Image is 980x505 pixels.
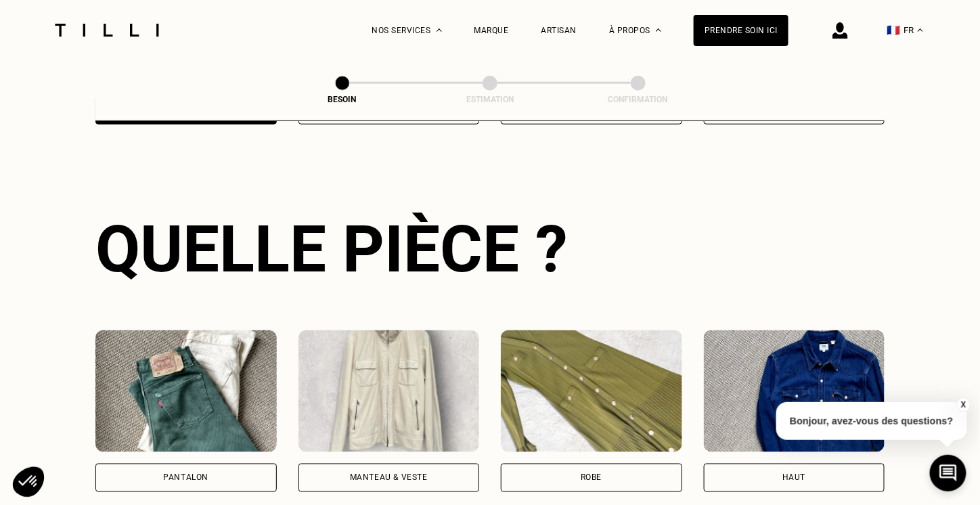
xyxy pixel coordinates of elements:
[956,397,970,412] button: X
[474,26,509,35] a: Marque
[704,330,885,452] img: Tilli retouche votre Haut
[95,330,277,452] img: Tilli retouche votre Pantalon
[163,474,208,482] div: Pantalon
[437,28,442,32] img: Menu déroulant
[918,28,923,32] img: menu déroulant
[782,474,805,482] div: Haut
[350,474,428,482] div: Manteau & Veste
[832,22,848,39] img: icône connexion
[422,95,558,104] div: Estimation
[656,28,661,32] img: Menu déroulant à propos
[581,474,602,482] div: Robe
[501,330,682,452] img: Tilli retouche votre Robe
[694,15,788,46] a: Prendre soin ici
[887,24,901,37] span: 🇫🇷
[571,95,706,104] div: Confirmation
[541,26,577,35] a: Artisan
[298,330,480,452] img: Tilli retouche votre Manteau & Veste
[776,402,967,440] p: Bonjour, avez-vous des questions?
[50,24,164,37] img: Logo du service de couturière Tilli
[275,95,410,104] div: Besoin
[95,211,885,287] div: Quelle pièce ?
